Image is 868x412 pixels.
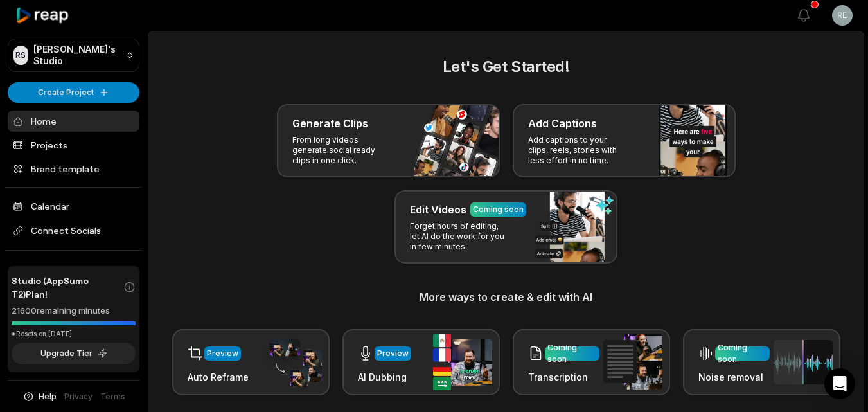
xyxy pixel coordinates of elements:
[64,391,93,402] a: Privacy
[718,342,767,365] div: Coming soon
[164,289,848,305] h3: More ways to create & edit with AI
[100,391,125,402] a: Terms
[528,135,628,166] p: Add captions to your clips, reels, stories with less effort in no time.
[528,370,599,384] h3: Transcription
[164,55,848,78] h2: Let's Get Started!
[410,202,466,217] h3: Edit Videos
[12,305,136,318] div: 21600 remaining minutes
[547,342,597,365] div: Coming soon
[603,334,662,390] img: transcription.png
[8,219,139,242] span: Connect Socials
[358,370,411,384] h3: AI Dubbing
[12,329,136,339] div: *Resets on [DATE]
[263,337,322,388] img: auto_reframe.png
[22,391,57,402] button: Help
[13,46,28,65] div: RS
[774,340,833,384] img: noise_removal.png
[473,204,524,215] div: Coming soon
[8,134,139,156] a: Projects
[33,44,121,67] p: [PERSON_NAME]'s Studio
[188,370,249,384] h3: Auto Reframe
[824,368,855,399] div: Open Intercom Messenger
[12,343,136,364] button: Upgrade Tier
[698,370,770,384] h3: Noise removal
[207,348,238,359] div: Preview
[410,221,509,252] p: Forget hours of editing, let AI do the work for you in few minutes.
[292,135,392,166] p: From long videos generate social ready clips in one click.
[8,158,139,179] a: Brand template
[377,348,409,359] div: Preview
[8,82,139,103] button: Create Project
[292,116,368,131] h3: Generate Clips
[8,111,139,132] a: Home
[12,274,123,301] span: Studio (AppSumo T2) Plan!
[433,334,492,390] img: ai_dubbing.png
[528,116,597,131] h3: Add Captions
[39,391,57,402] span: Help
[8,195,139,217] a: Calendar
